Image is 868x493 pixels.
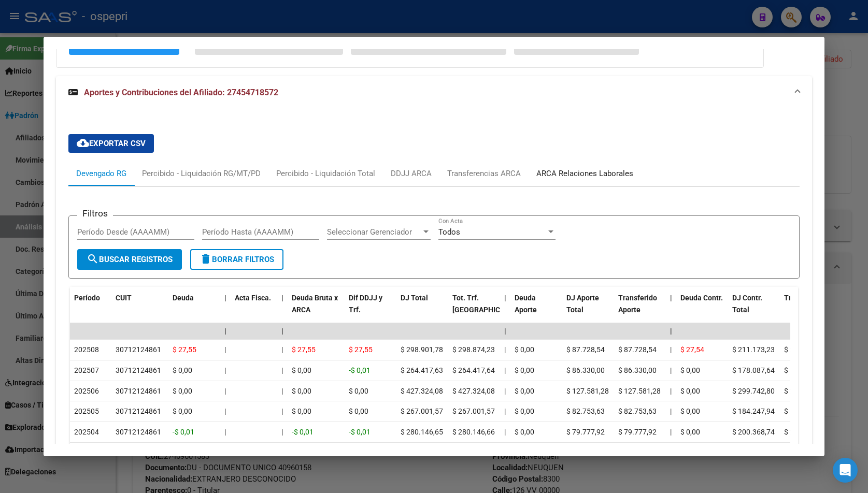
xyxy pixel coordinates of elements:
[618,345,657,354] span: $ 87.728,54
[173,428,194,436] span: -$ 0,01
[452,428,495,436] span: $ 280.146,66
[732,387,775,395] span: $ 299.742,80
[87,255,173,264] span: Buscar Registros
[500,287,510,332] datatable-header-cell: |
[515,387,534,395] span: $ 0,00
[224,387,226,395] span: |
[349,294,382,314] span: Dif DDJJ y Trf.
[77,139,146,148] span: Exportar CSV
[292,387,311,395] span: $ 0,00
[670,327,672,335] span: |
[224,407,226,415] span: |
[116,294,132,302] span: CUIT
[566,428,605,436] span: $ 79.777,92
[566,294,599,314] span: DJ Aporte Total
[401,407,443,415] span: $ 267.001,57
[670,366,672,374] span: |
[173,407,192,415] span: $ 0,00
[504,387,506,395] span: |
[168,287,220,332] datatable-header-cell: Deuda
[116,385,161,397] div: 30712124861
[74,428,99,436] span: 202504
[190,249,283,270] button: Borrar Filtros
[173,345,196,354] span: $ 27,55
[281,387,283,395] span: |
[680,345,704,354] span: $ 27,54
[87,253,99,265] mat-icon: search
[224,366,226,374] span: |
[784,428,827,436] span: $ 200.368,74
[235,294,271,302] span: Acta Fisca.
[74,366,99,374] span: 202507
[288,287,345,332] datatable-header-cell: Deuda Bruta x ARCA
[281,428,283,436] span: |
[391,168,432,179] div: DDJJ ARCA
[510,287,562,332] datatable-header-cell: Deuda Aporte
[292,407,311,415] span: $ 0,00
[447,168,521,179] div: Transferencias ARCA
[504,327,506,335] span: |
[452,366,495,374] span: $ 264.417,64
[276,168,375,179] div: Percibido - Liquidación Total
[515,366,534,374] span: $ 0,00
[401,366,443,374] span: $ 264.417,63
[680,407,700,415] span: $ 0,00
[84,88,278,97] span: Aportes y Contribuciones del Afiliado: 27454718572
[111,287,168,332] datatable-header-cell: CUIT
[614,287,666,332] datatable-header-cell: Transferido Aporte
[77,137,89,149] mat-icon: cloud_download
[56,76,813,109] mat-expansion-panel-header: Aportes y Contribuciones del Afiliado: 27454718572
[281,366,283,374] span: |
[74,294,100,302] span: Período
[618,428,657,436] span: $ 79.777,92
[349,345,373,354] span: $ 27,55
[618,366,657,374] span: $ 86.330,00
[732,428,775,436] span: $ 200.368,74
[566,366,605,374] span: $ 86.330,00
[70,287,111,332] datatable-header-cell: Período
[566,345,605,354] span: $ 87.728,54
[676,287,728,332] datatable-header-cell: Deuda Contr.
[536,168,633,179] div: ARCA Relaciones Laborales
[281,327,283,335] span: |
[200,253,212,265] mat-icon: delete
[200,255,274,264] span: Borrar Filtros
[292,294,338,314] span: Deuda Bruta x ARCA
[345,287,396,332] datatable-header-cell: Dif DDJJ y Trf.
[281,407,283,415] span: |
[281,345,283,354] span: |
[780,287,832,332] datatable-header-cell: Trf Contr.
[142,168,261,179] div: Percibido - Liquidación RG/MT/PD
[504,294,506,302] span: |
[732,407,775,415] span: $ 184.247,94
[515,428,534,436] span: $ 0,00
[349,366,371,374] span: -$ 0,01
[670,294,672,302] span: |
[231,287,277,332] datatable-header-cell: Acta Fisca.
[401,387,443,395] span: $ 427.324,08
[76,168,126,179] div: Devengado RG
[515,407,534,415] span: $ 0,00
[74,387,99,395] span: 202506
[281,294,283,302] span: |
[224,327,226,335] span: |
[349,387,368,395] span: $ 0,00
[292,366,311,374] span: $ 0,00
[401,428,443,436] span: $ 280.146,65
[732,294,762,314] span: DJ Contr. Total
[670,387,672,395] span: |
[618,294,657,314] span: Transferido Aporte
[784,294,815,302] span: Trf Contr.
[401,294,428,302] span: DJ Total
[670,428,672,436] span: |
[116,344,161,356] div: 30712124861
[566,407,605,415] span: $ 82.753,63
[618,407,657,415] span: $ 82.753,63
[670,407,672,415] span: |
[452,387,495,395] span: $ 427.324,08
[116,405,161,417] div: 30712124861
[292,428,314,436] span: -$ 0,01
[452,345,495,354] span: $ 298.874,23
[220,287,231,332] datatable-header-cell: |
[452,294,523,314] span: Tot. Trf. [GEOGRAPHIC_DATA]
